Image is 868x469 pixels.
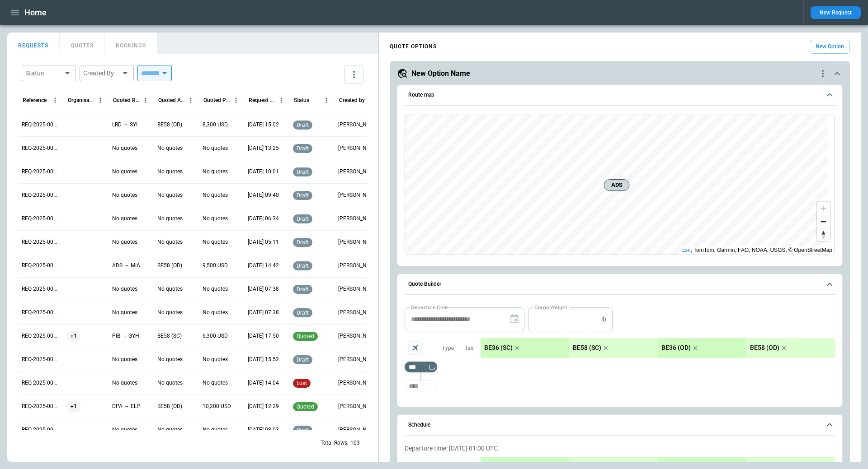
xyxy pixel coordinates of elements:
[295,357,311,363] span: draft
[750,344,779,352] p: BE58 (OD)
[338,215,376,223] p: George O'Bryan
[94,94,106,106] button: Organisation column menu
[321,439,349,447] p: Total Rows:
[397,68,843,79] button: New Option Namequote-option-actions
[338,144,376,152] p: George O'Bryan
[405,362,437,372] div: Too short
[22,168,60,176] p: REQ-2025-000265
[390,45,437,49] h4: QUOTE OPTIONS
[157,238,183,246] p: No quotes
[157,332,182,340] p: BE58 (SC)
[248,144,279,152] p: 09/03/2025 13:25
[295,333,316,339] span: quoted
[408,422,430,428] h6: Schedule
[22,238,60,246] p: REQ-2025-000262
[157,379,183,387] p: No quotes
[295,263,311,269] span: draft
[405,115,835,255] div: Route map
[339,97,365,103] div: Created by
[484,461,513,469] p: BE36 (SC)
[203,309,228,316] p: No quotes
[68,97,94,103] div: Organisation
[573,344,601,352] p: BE58 (SC)
[248,379,279,387] p: 08/22/2025 14:04
[67,325,80,348] span: +1
[203,191,228,199] p: No quotes
[661,461,691,469] p: BE36 (OD)
[295,216,311,222] span: draft
[817,68,828,79] div: quote-option-actions
[157,262,182,269] p: BE58 (OD)
[158,97,185,103] div: Quoted Aircraft
[750,461,779,469] p: BE58 (OD)
[338,262,376,269] p: Allen Maki
[295,310,311,316] span: draft
[157,403,182,410] p: BE58 (OD)
[338,168,376,176] p: George O'Bryan
[7,33,60,54] button: REQUESTS
[338,403,376,410] p: Ben Gundermann
[22,215,60,223] p: REQ-2025-000263
[248,215,279,223] p: 08/27/2025 06:34
[405,307,835,396] div: Quote Builder
[83,69,119,78] div: Created By
[810,40,850,54] button: New Option
[112,309,137,316] p: No quotes
[248,191,279,199] p: 08/29/2025 09:40
[157,215,183,223] p: No quotes
[203,403,231,410] p: 10,200 USD
[112,379,137,387] p: No quotes
[338,238,376,246] p: George O'Bryan
[411,303,448,311] label: Departure time
[344,65,363,84] button: more
[185,94,197,106] button: Quoted Aircraft column menu
[295,122,311,128] span: draft
[112,191,137,199] p: No quotes
[295,404,316,410] span: quoted
[203,238,228,246] p: No quotes
[249,97,275,103] div: Request Created At (UTC-05:00)
[411,69,470,79] h5: New Option Name
[248,356,279,363] p: 08/22/2025 15:52
[203,356,228,363] p: No quotes
[112,215,137,223] p: No quotes
[23,97,47,103] div: Reference
[248,309,279,316] p: 08/26/2025 07:38
[338,309,376,316] p: George O'Bryan
[295,192,311,199] span: draft
[338,356,376,363] p: Ben Gundermann
[203,262,228,269] p: 9,500 USD
[22,121,60,129] p: REQ-2025-000267
[248,168,279,176] p: 09/03/2025 10:01
[157,309,183,316] p: No quotes
[22,144,60,152] p: REQ-2025-000266
[112,403,140,410] p: DPA → ELP
[157,144,183,152] p: No quotes
[408,341,422,355] span: Aircraft selection
[24,7,47,18] h1: Home
[112,121,137,129] p: LRD → SYI
[112,356,137,363] p: No quotes
[22,309,60,316] p: REQ-2025-000259
[157,356,183,363] p: No quotes
[681,247,691,253] a: Esri
[22,332,60,340] p: REQ-2025-000258
[294,97,309,103] div: Status
[248,238,279,246] p: 08/27/2025 05:11
[157,285,183,293] p: No quotes
[230,94,242,106] button: Quoted Price column menu
[112,144,137,152] p: No quotes
[484,344,513,352] p: BE36 (SC)
[405,115,828,255] canvas: Map
[22,379,60,387] p: REQ-2025-000256
[295,169,311,175] span: draft
[405,274,835,295] button: Quote Builder
[295,145,311,152] span: draft
[295,380,309,386] span: lost
[113,97,140,103] div: Quoted Route
[681,246,832,255] div: , TomTom, Garmin, FAO, NOAA, USGS, © OpenStreetMap
[338,121,376,129] p: Allen Maki
[203,144,228,152] p: No quotes
[203,215,228,223] p: No quotes
[112,168,137,176] p: No quotes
